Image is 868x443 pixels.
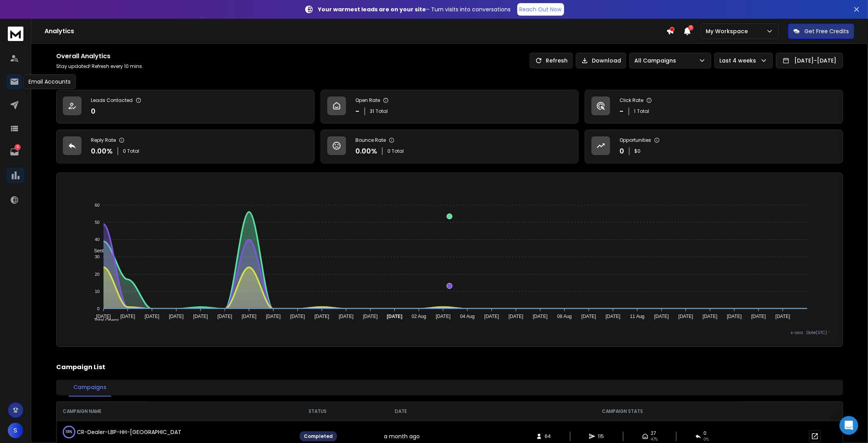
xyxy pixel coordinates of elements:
[776,314,790,320] tspan: [DATE]
[360,402,442,421] th: DATE
[546,57,568,64] p: Refresh
[91,106,96,117] p: 0
[651,436,658,443] span: 47 %
[96,314,111,320] tspan: [DATE]
[355,106,360,117] p: -
[387,148,404,154] p: 0 Total
[120,314,135,320] tspan: [DATE]
[688,25,694,30] span: 7
[509,314,524,320] tspan: [DATE]
[387,314,403,320] tspan: [DATE]
[619,97,643,104] p: Click Rate
[704,436,709,443] span: 0 %
[8,423,23,438] button: S
[606,314,621,320] tspan: [DATE]
[7,144,22,160] a: 9
[376,108,388,114] span: Total
[654,314,669,320] tspan: [DATE]
[8,27,23,41] img: logo
[706,27,751,35] p: My Workspace
[598,433,605,439] span: 115
[95,272,99,277] tspan: 20
[619,146,624,157] p: 0
[145,314,160,320] tspan: [DATE]
[275,402,360,421] th: STATUS
[485,314,499,320] tspan: [DATE]
[123,148,139,154] p: 0 Total
[69,330,830,336] p: x-axis : Date(UTC)
[460,314,475,320] tspan: 04 Aug
[545,433,552,439] span: 64
[321,90,579,123] a: Open Rate-31Total
[318,5,426,13] strong: Your warmest leads are on your site
[14,144,21,150] p: 9
[57,402,275,421] th: CAMPAIGN NAME
[44,27,666,36] h1: Analytics
[95,220,99,225] tspan: 50
[751,314,766,320] tspan: [DATE]
[630,314,644,320] tspan: 11 Aug
[370,108,374,114] span: 31
[314,314,329,320] tspan: [DATE]
[95,203,99,207] tspan: 60
[585,130,843,163] a: Opportunities0$0
[88,318,119,323] span: Total Opens
[57,421,181,443] td: CR-Dealer-LBP-HH-[GEOGRAPHIC_DATA](64)
[56,363,843,372] h2: Campaign List
[530,53,573,68] button: Refresh
[318,5,511,13] p: – Turn visits into conversations
[840,416,858,435] div: Open Intercom Messenger
[678,314,693,320] tspan: [DATE]
[88,248,104,254] span: Sent
[66,428,73,436] p: 100 %
[442,402,803,421] th: CAMPAIGN STATS
[619,137,651,143] p: Opportunities
[592,57,621,64] p: Download
[517,3,564,16] a: Reach Out Now
[97,306,99,311] tspan: 0
[91,146,113,157] p: 0.00 %
[355,137,386,143] p: Bounce Rate
[355,146,377,157] p: 0.00 %
[651,430,656,436] span: 27
[56,63,143,70] p: Stay updated! Refresh every 10 mins.
[23,74,76,89] div: Email Accounts
[266,314,281,320] tspan: [DATE]
[704,430,707,436] span: 0
[217,314,232,320] tspan: [DATE]
[719,57,759,64] p: Last 4 weeks
[91,97,133,104] p: Leads Contacted
[585,90,843,123] a: Click Rate-1Total
[169,314,184,320] tspan: [DATE]
[619,106,624,117] p: -
[776,53,843,68] button: [DATE]-[DATE]
[634,57,679,64] p: All Campaigns
[703,314,717,320] tspan: [DATE]
[788,23,854,39] button: Get Free Credits
[321,130,579,163] a: Bounce Rate0.00%0 Total
[634,108,635,114] span: 1
[339,314,353,320] tspan: [DATE]
[95,255,99,259] tspan: 30
[533,314,548,320] tspan: [DATE]
[91,137,116,143] p: Reply Rate
[95,289,99,294] tspan: 10
[557,314,572,320] tspan: 08 Aug
[241,314,256,320] tspan: [DATE]
[520,5,562,13] p: Reach Out Now
[69,379,111,397] button: Campaigns
[95,237,99,242] tspan: 40
[634,148,641,154] p: $ 0
[363,314,378,320] tspan: [DATE]
[290,314,305,320] tspan: [DATE]
[727,314,742,320] tspan: [DATE]
[300,431,337,441] div: Completed
[412,314,426,320] tspan: 02 Aug
[56,130,314,163] a: Reply Rate0.00%0 Total
[637,108,649,114] span: Total
[804,27,849,35] p: Get Free Credits
[581,314,596,320] tspan: [DATE]
[193,314,208,320] tspan: [DATE]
